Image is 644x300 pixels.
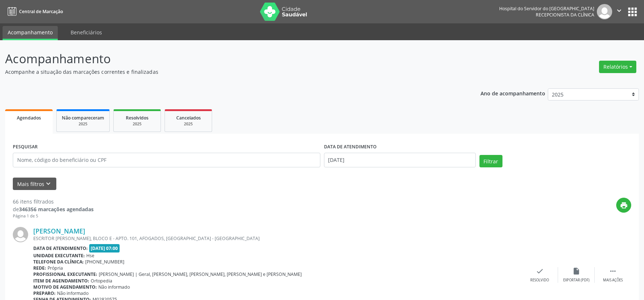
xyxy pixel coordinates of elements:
[5,50,449,68] p: Acompanhamento
[17,115,41,121] span: Agendados
[33,245,88,251] b: Data de atendimento:
[5,5,63,18] a: Central de Marcação
[499,5,594,12] div: Hospital do Servidor do [GEOGRAPHIC_DATA]
[13,153,320,167] input: Nome, código do beneficiário ou CPF
[324,141,377,153] label: DATA DE ATENDIMENTO
[609,267,617,275] i: 
[33,265,46,271] b: Rede:
[19,8,63,15] span: Central de Marcação
[481,88,545,98] p: Ano de acompanhamento
[13,178,56,190] button: Mais filtroskeyboard_arrow_down
[615,7,623,15] i: 
[33,259,84,265] b: Telefone da clínica:
[57,290,88,296] span: Não informado
[98,284,130,290] span: Não informado
[89,244,120,252] span: [DATE] 07:00
[126,115,148,121] span: Resolvidos
[13,227,28,242] img: img
[597,4,612,19] img: img
[119,121,155,127] div: 2025
[170,121,207,127] div: 2025
[530,278,549,283] div: Resolvido
[324,153,476,167] input: Selecione um intervalo
[33,235,521,242] div: ESCRITOR [PERSON_NAME], BLOCO E - APTO. 101, AFOGADOS, [GEOGRAPHIC_DATA] - [GEOGRAPHIC_DATA]
[626,5,639,18] button: apps
[62,121,104,127] div: 2025
[33,284,97,290] b: Motivo de agendamento:
[86,252,94,259] span: Hse
[33,227,85,235] a: [PERSON_NAME]
[13,205,94,213] div: de
[536,267,544,275] i: check
[479,155,502,167] button: Filtrar
[599,61,636,73] button: Relatórios
[13,213,94,219] div: Página 1 de 5
[572,267,580,275] i: insert_drive_file
[44,180,52,188] i: keyboard_arrow_down
[19,206,94,213] strong: 346356 marcações agendadas
[33,252,85,259] b: Unidade executante:
[65,26,107,39] a: Beneficiários
[620,201,628,209] i: print
[62,115,104,121] span: Não compareceram
[5,68,449,76] p: Acompanhe a situação das marcações correntes e finalizadas
[616,198,631,213] button: print
[536,12,594,18] span: Recepcionista da clínica
[612,4,626,19] button: 
[13,141,38,153] label: PESQUISAR
[33,271,97,277] b: Profissional executante:
[603,278,623,283] div: Mais ações
[176,115,201,121] span: Cancelados
[85,259,124,265] span: [PHONE_NUMBER]
[33,278,89,284] b: Item de agendamento:
[3,26,58,40] a: Acompanhamento
[91,278,112,284] span: Ortopedia
[563,278,590,283] div: Exportar (PDF)
[13,198,94,205] div: 66 itens filtrados
[99,271,302,277] span: [PERSON_NAME] | Geral, [PERSON_NAME], [PERSON_NAME], [PERSON_NAME] e [PERSON_NAME]
[33,290,56,296] b: Preparo:
[48,265,63,271] span: Própria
